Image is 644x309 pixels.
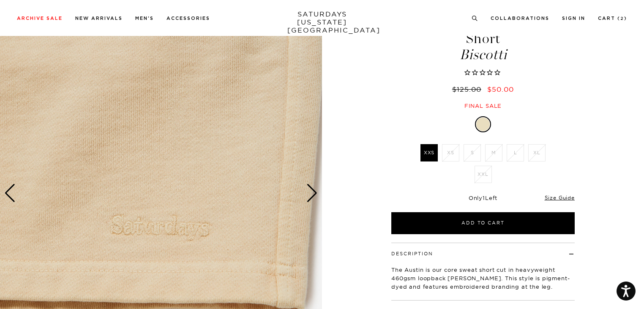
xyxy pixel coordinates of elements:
[391,265,575,291] p: The Austin is our core sweat short cut in heavyweight 460gsm loopback [PERSON_NAME]. This style i...
[4,184,16,202] div: Previous slide
[287,10,357,34] a: SATURDAYS[US_STATE][GEOGRAPHIC_DATA]
[483,194,485,201] span: 1
[545,194,575,201] a: Size Guide
[390,68,576,77] span: Rated 0.0 out of 5 stars 0 reviews
[598,16,627,21] a: Cart (2)
[166,16,210,21] a: Accessories
[420,144,438,161] label: XXS
[391,212,575,234] button: Add to Cart
[562,16,585,21] a: Sign In
[135,16,154,21] a: Men's
[17,16,63,21] a: Archive Sale
[390,48,576,62] span: Biscotti
[487,85,514,93] span: $50.00
[306,184,318,202] div: Next slide
[452,85,485,93] del: $125.00
[75,16,123,21] a: New Arrivals
[491,16,549,21] a: Collaborations
[391,252,433,256] button: Description
[390,18,576,62] h1: Austin Pigment Dyed Sweat Short
[620,17,624,21] small: 2
[390,102,576,109] div: Final sale
[391,194,575,202] div: Only Left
